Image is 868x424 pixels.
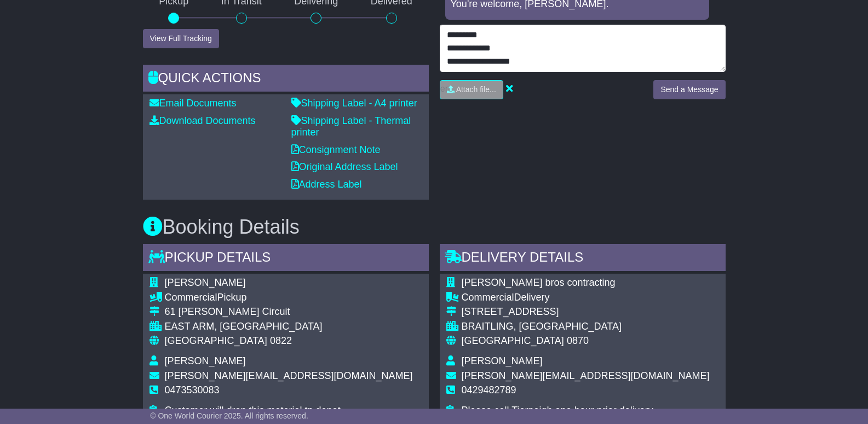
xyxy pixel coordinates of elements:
[165,385,220,395] span: 0473530083
[462,306,710,318] div: [STREET_ADDRESS]
[462,321,710,333] div: BRAITLING, [GEOGRAPHIC_DATA]
[462,292,514,303] span: Commercial
[150,98,237,109] a: Email Documents
[165,277,246,288] span: [PERSON_NAME]
[462,335,564,346] span: [GEOGRAPHIC_DATA]
[143,244,429,274] div: Pickup Details
[291,161,398,172] a: Original Address Label
[462,355,543,366] span: [PERSON_NAME]
[270,335,292,346] span: 0822
[143,216,726,238] h3: Booking Details
[462,277,616,288] span: [PERSON_NAME] bros contracting
[291,179,362,190] a: Address Label
[165,335,267,346] span: [GEOGRAPHIC_DATA]
[462,385,516,395] span: 0429482789
[150,411,308,420] span: © One World Courier 2025. All rights reserved.
[165,321,413,333] div: EAST ARM, [GEOGRAPHIC_DATA]
[462,405,656,416] span: Please call Tierneigh one hour prior delivery.
[165,405,341,416] span: Customer will drop this material tp depot
[291,115,411,138] a: Shipping Label - Thermal printer
[567,335,589,346] span: 0870
[291,98,417,109] a: Shipping Label - A4 printer
[165,292,413,304] div: Pickup
[165,306,413,318] div: 61 [PERSON_NAME] Circuit
[291,144,381,155] a: Consignment Note
[143,29,219,48] button: View Full Tracking
[150,115,256,126] a: Download Documents
[143,65,429,94] div: Quick Actions
[462,370,710,381] span: [PERSON_NAME][EMAIL_ADDRESS][DOMAIN_NAME]
[165,370,413,381] span: [PERSON_NAME][EMAIL_ADDRESS][DOMAIN_NAME]
[653,80,725,99] button: Send a Message
[165,292,217,303] span: Commercial
[440,244,726,274] div: Delivery Details
[462,292,710,304] div: Delivery
[165,355,246,366] span: [PERSON_NAME]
